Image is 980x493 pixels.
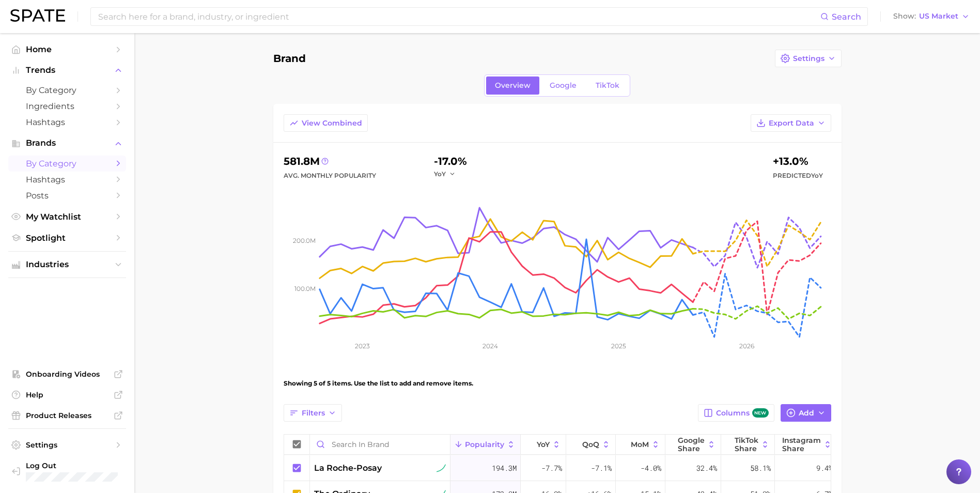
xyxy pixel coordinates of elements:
span: -7.7% [541,462,562,474]
button: Industries [8,257,126,272]
div: +13.0% [773,153,823,170]
img: SPATE [10,9,65,22]
button: Export Data [751,114,831,132]
span: YoY [537,440,550,449]
span: 58.1% [750,462,771,474]
span: Instagram Share [782,436,821,453]
div: 581.8m [284,153,376,170]
a: Help [8,387,126,403]
span: Onboarding Videos [26,369,108,379]
button: Trends [8,63,126,78]
button: Filters [284,404,342,422]
img: sustained riser [437,464,446,473]
span: Google [550,81,577,90]
span: Add [799,409,814,418]
button: Google Share [665,435,721,455]
span: Popularity [465,440,504,449]
span: Overview [495,81,531,90]
span: Spotlight [26,233,108,243]
input: Search in brand [310,435,450,454]
button: ShowUS Market [891,10,972,23]
span: YoY [434,170,446,178]
span: TikTok Share [735,436,758,453]
span: by Category [26,85,108,95]
span: Log Out [26,461,133,470]
button: YoY [434,170,456,178]
span: Google Share [678,436,705,453]
span: Settings [26,440,108,450]
button: la roche-posaysustained riser194.3m-7.7%-7.1%-4.0%32.4%58.1%9.4% [284,455,863,481]
button: MoM [616,435,665,455]
button: Columnsnew [698,404,774,422]
button: QoQ [566,435,616,455]
span: Industries [26,260,108,269]
a: My Watchlist [8,209,126,225]
a: Overview [486,76,539,95]
tspan: 2025 [611,342,626,350]
a: Google [541,76,585,95]
a: Onboarding Videos [8,366,126,382]
a: Hashtags [8,172,126,188]
span: 194.3m [492,462,517,474]
span: Settings [793,54,825,63]
button: Add [781,404,831,422]
a: by Category [8,82,126,98]
span: Hashtags [26,117,108,127]
button: Brands [8,135,126,151]
span: Posts [26,191,108,201]
a: Hashtags [8,114,126,130]
span: Predicted [773,170,823,182]
button: TikTok Share [721,435,775,455]
span: by Category [26,159,108,168]
span: Ingredients [26,101,108,111]
div: -17.0% [434,153,467,170]
span: YoY [811,172,823,179]
span: MoM [631,440,649,449]
a: Product Releases [8,408,126,423]
a: Ingredients [8,98,126,114]
span: new [752,408,769,418]
span: QoQ [582,440,599,449]
button: Settings [775,50,842,67]
span: Help [26,390,108,399]
tspan: 2024 [483,342,498,350]
span: Brands [26,138,108,148]
a: TikTok [587,76,628,95]
button: Popularity [450,435,521,455]
span: Search [832,12,861,22]
a: by Category [8,156,126,172]
span: US Market [919,13,958,19]
button: View Combined [284,114,368,132]
span: -4.0% [641,462,661,474]
span: Trends [26,66,108,75]
a: Posts [8,188,126,204]
button: YoY [521,435,566,455]
span: Show [893,13,916,19]
tspan: 2023 [355,342,370,350]
a: Settings [8,437,126,453]
button: Instagram Share [775,435,837,455]
span: Export Data [769,119,814,128]
span: Filters [302,409,325,418]
h1: brand [273,53,306,64]
div: Showing 5 of 5 items. Use the list to add and remove items. [284,369,831,398]
tspan: 100.0m [294,285,316,292]
span: Product Releases [26,411,108,420]
a: Home [8,41,126,57]
span: -7.1% [591,462,612,474]
span: View Combined [302,119,362,128]
span: TikTok [596,81,619,90]
tspan: 2026 [739,342,754,350]
span: la roche-posay [314,462,382,474]
div: Avg. Monthly Popularity [284,170,376,182]
span: Columns [716,408,768,418]
tspan: 200.0m [293,237,316,244]
span: My Watchlist [26,212,108,222]
span: Home [26,44,108,54]
span: 9.4% [816,462,833,474]
input: Search here for a brand, industry, or ingredient [97,8,820,25]
span: 32.4% [696,462,717,474]
span: Hashtags [26,175,108,184]
a: Spotlight [8,230,126,246]
a: Log out. Currently logged in with e-mail tina.pozzi@paulaschoice.com. [8,458,126,485]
